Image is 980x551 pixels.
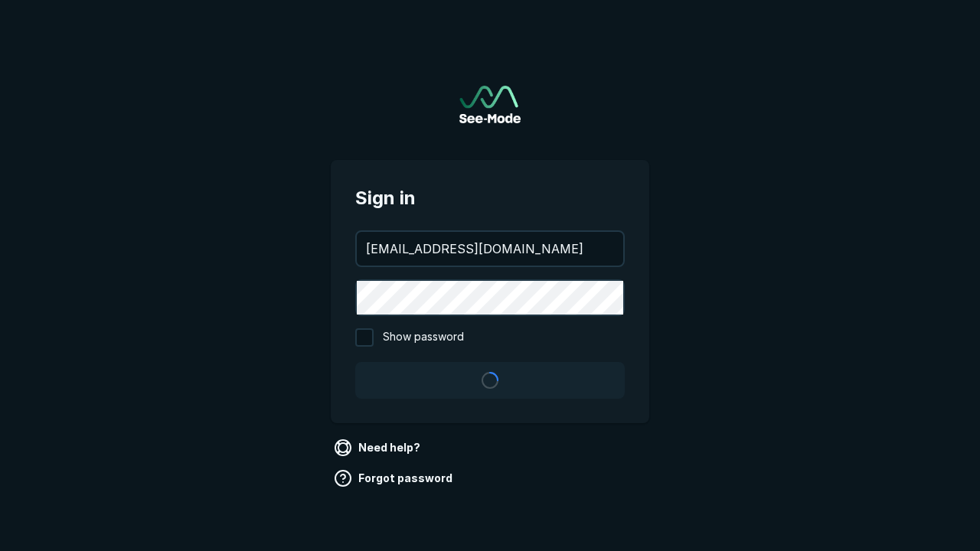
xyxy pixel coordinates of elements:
span: Sign in [355,184,625,212]
input: your@email.com [357,232,623,266]
a: Forgot password [331,466,459,491]
a: Go to sign in [459,86,521,123]
img: See-Mode Logo [459,86,521,123]
a: Need help? [331,435,426,460]
span: Show password [383,328,464,347]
